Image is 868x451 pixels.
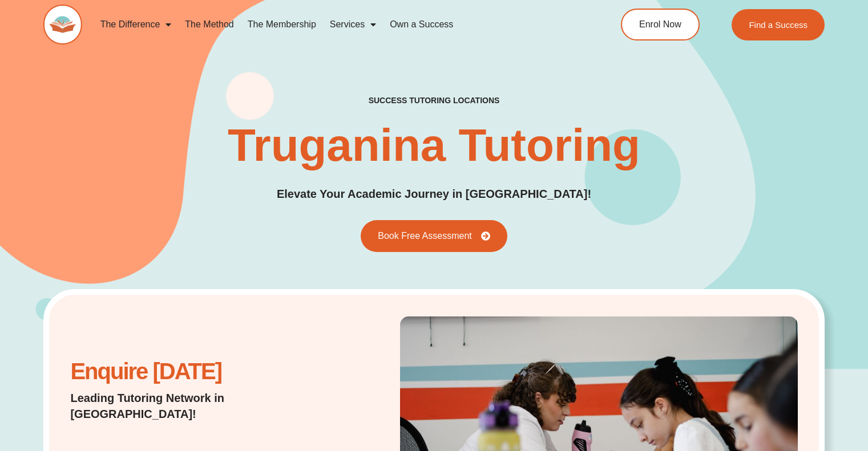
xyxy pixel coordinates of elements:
span: Enrol Now [639,20,681,29]
a: The Method [178,11,240,38]
a: The Membership [241,11,323,38]
span: Find a Success [749,21,808,29]
h2: success tutoring locations [369,95,500,105]
a: Find a Success [732,9,825,40]
p: Elevate Your Academic Journey in [GEOGRAPHIC_DATA]! [277,185,591,203]
a: Services [323,11,383,38]
h1: Truganina Tutoring [228,123,640,168]
h2: Enquire [DATE] [70,364,332,379]
a: Enrol Now [621,9,700,40]
span: Book Free Assessment [378,231,472,241]
a: Book Free Assessment [361,220,507,252]
a: Own a Success [383,11,460,38]
p: Leading Tutoring Network in [GEOGRAPHIC_DATA]! [70,390,332,422]
nav: Menu [94,11,576,38]
a: The Difference [94,11,179,38]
